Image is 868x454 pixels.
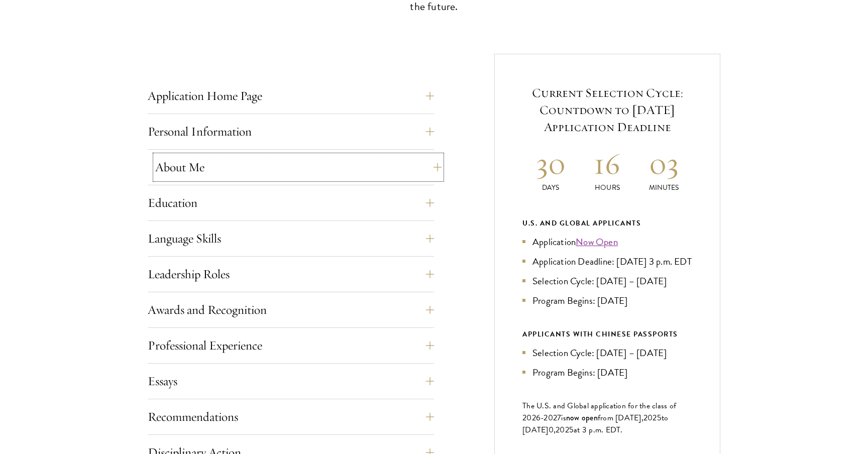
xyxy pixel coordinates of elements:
[522,274,692,288] li: Selection Cycle: [DATE] – [DATE]
[556,424,569,436] span: 202
[569,424,574,436] span: 5
[576,235,618,249] a: Now Open
[148,262,434,286] button: Leadership Roles
[522,182,579,193] p: Days
[557,412,561,424] span: 7
[566,412,598,423] span: now open
[561,412,566,424] span: is
[643,412,657,424] span: 202
[148,298,434,322] button: Awards and Recognition
[522,412,668,436] span: to [DATE]
[522,254,692,269] li: Application Deadline: [DATE] 3 p.m. EDT
[522,328,692,340] div: APPLICANTS WITH CHINESE PASSPORTS
[522,365,692,380] li: Program Begins: [DATE]
[148,226,434,251] button: Language Skills
[148,333,434,358] button: Professional Experience
[522,217,692,230] div: U.S. and Global Applicants
[554,424,556,436] span: ,
[579,182,636,193] p: Hours
[148,84,434,108] button: Application Home Page
[522,235,692,249] li: Application
[574,424,623,436] span: at 3 p.m. EDT.
[522,84,692,136] h5: Current Selection Cycle: Countdown to [DATE] Application Deadline
[536,412,540,424] span: 6
[148,405,434,429] button: Recommendations
[522,145,579,182] h2: 30
[155,155,442,179] button: About Me
[657,412,662,424] span: 5
[549,424,554,436] span: 0
[598,412,643,424] span: from [DATE],
[522,293,692,308] li: Program Begins: [DATE]
[148,369,434,393] button: Essays
[635,145,692,182] h2: 03
[522,346,692,360] li: Selection Cycle: [DATE] – [DATE]
[148,120,434,144] button: Personal Information
[540,412,557,424] span: -202
[635,182,692,193] p: Minutes
[579,145,636,182] h2: 16
[522,400,676,424] span: The U.S. and Global application for the class of 202
[148,191,434,215] button: Education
